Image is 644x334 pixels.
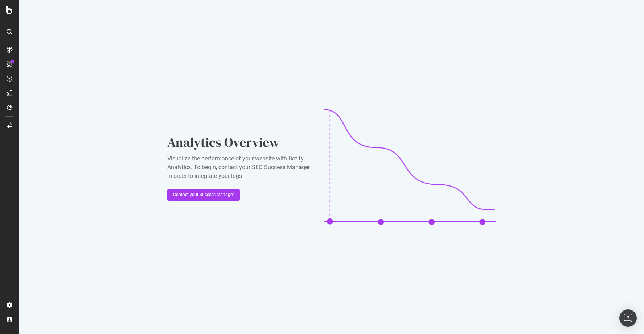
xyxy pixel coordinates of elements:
img: CaL_T18e.png [324,109,495,225]
div: Visualize the performance of your website with Botify Analytics. To begin, contact your SEO Succe... [167,154,312,180]
div: Contact your Success Manager [173,192,234,198]
div: Open Intercom Messenger [619,309,637,327]
button: Contact your Success Manager [167,189,240,201]
div: Analytics Overview [167,133,312,151]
